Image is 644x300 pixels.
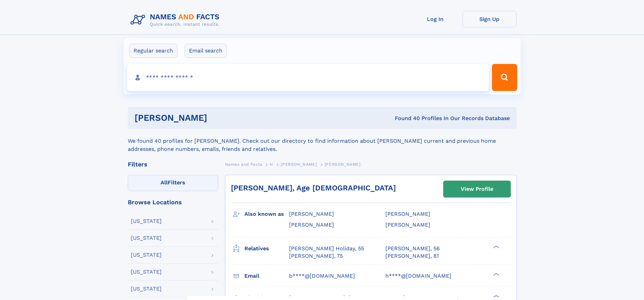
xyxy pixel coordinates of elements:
img: Logo Names and Facts [128,11,225,29]
div: [US_STATE] [131,269,162,275]
div: Filters [128,161,218,167]
div: [US_STATE] [131,218,162,224]
div: Found 40 Profiles In Our Records Database [301,115,510,122]
a: [PERSON_NAME] [281,160,317,168]
label: Filters [128,175,218,191]
span: [PERSON_NAME] [325,162,361,167]
div: Browse Locations [128,199,218,205]
h3: Relatives [244,243,289,254]
span: [PERSON_NAME] [289,222,334,228]
label: Regular search [129,44,177,58]
a: [PERSON_NAME], Age [DEMOGRAPHIC_DATA] [231,184,396,192]
h1: [PERSON_NAME] [135,114,301,122]
a: View Profile [444,181,510,197]
span: [PERSON_NAME] [385,211,430,217]
input: search input [127,64,489,91]
a: [PERSON_NAME], 75 [289,252,343,260]
div: View Profile [461,181,493,197]
div: ❯ [492,272,500,276]
button: Search Button [492,64,517,91]
span: All [161,179,168,186]
h3: Also known as [244,208,289,220]
span: H [270,162,273,167]
a: [PERSON_NAME] Holiday, 55 [289,245,364,252]
a: H [270,160,273,168]
div: ❯ [492,294,500,298]
a: [PERSON_NAME], 56 [385,245,440,252]
span: [PERSON_NAME] [281,162,317,167]
a: Log In [408,11,462,27]
div: [US_STATE] [131,235,162,241]
a: Names and Facts [225,160,262,168]
a: Sign Up [462,11,517,27]
div: We found 40 profiles for [PERSON_NAME]. Check out our directory to find information about [PERSON... [128,129,517,153]
span: [PERSON_NAME] [385,222,430,228]
h3: Email [244,270,289,282]
a: [PERSON_NAME], 81 [385,252,439,260]
div: [US_STATE] [131,286,162,292]
label: Email search [185,44,227,58]
div: ❯ [492,245,500,249]
span: [PERSON_NAME] [289,211,334,217]
div: [US_STATE] [131,252,162,258]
